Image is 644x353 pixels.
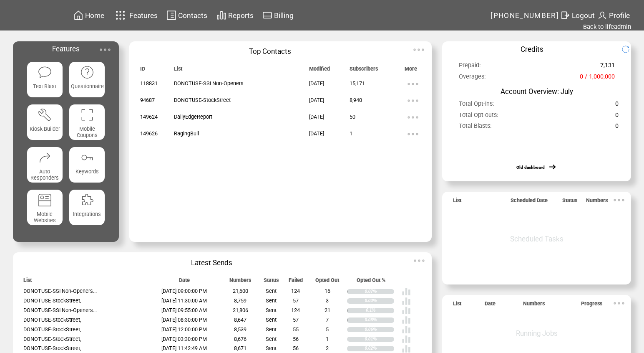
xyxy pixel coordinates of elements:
[266,345,277,351] span: Sent
[27,190,63,225] a: Mobile Websites
[249,47,291,56] span: Top Contacts
[611,295,627,312] img: ellypsis.svg
[615,112,619,122] span: 0
[262,10,272,20] img: creidtcard.svg
[112,7,159,23] a: Features
[165,9,209,22] a: Contacts
[191,259,232,267] span: Latest Sends
[266,307,277,313] span: Sent
[611,192,627,208] img: ellypsis.svg
[291,288,300,294] span: 124
[572,11,595,20] span: Logout
[326,345,329,351] span: 2
[23,336,81,342] span: DONOTUSE-StockStreet,
[161,317,207,323] span: [DATE] 08:30:00 PM
[293,326,299,333] span: 55
[516,165,545,170] a: Old dashboard
[174,114,212,120] span: DailyEdgeReport
[23,326,81,333] span: DONOTUSE-StockStreet,
[166,10,176,20] img: contacts.svg
[365,327,394,333] div: 0.06%
[405,66,417,76] span: More
[453,300,461,310] span: List
[293,336,299,342] span: 56
[161,297,207,304] span: [DATE] 11:30:00 AM
[291,307,300,313] span: 124
[33,83,56,89] span: Text Blast
[289,277,303,287] span: Failed
[97,41,113,58] img: ellypsis.svg
[485,300,496,310] span: Date
[516,329,558,338] span: Running Jobs
[523,300,545,310] span: Numbers
[140,80,158,86] span: 118831
[140,66,145,76] span: ID
[309,130,324,137] span: [DATE]
[266,297,277,304] span: Sent
[69,62,105,97] a: Questionnaire
[234,297,247,304] span: 8,759
[27,62,63,97] a: Text Blast
[69,190,105,225] a: Integrations
[402,315,411,325] img: poll%20-%20white.svg
[597,10,607,20] img: profile.svg
[69,104,105,140] a: Mobile Coupons
[161,288,207,294] span: [DATE] 09:00:00 PM
[315,277,339,287] span: Opted Out
[174,130,199,137] span: RagingBull
[459,122,491,133] span: Total Blasts:
[309,80,324,86] span: [DATE]
[521,45,543,53] span: Credits
[80,108,95,122] img: coupons.svg
[27,147,63,183] a: Auto Responders
[161,326,207,333] span: [DATE] 12:00:00 PM
[402,335,411,344] img: poll%20-%20white.svg
[560,10,570,20] img: exit.svg
[234,345,247,351] span: 8,671
[615,122,619,133] span: 0
[583,23,631,30] a: Back to lifeadmin
[23,317,81,323] span: DONOTUSE-StockStreet,
[365,289,394,295] div: 0.07%
[293,297,299,304] span: 57
[326,326,329,333] span: 5
[264,277,279,287] span: Status
[174,66,182,76] span: List
[459,62,480,73] span: Prepaid:
[621,45,636,53] img: refresh.png
[69,147,105,183] a: Keywords
[30,126,60,132] span: Kiosk Builder
[34,211,56,223] span: Mobile Websites
[405,92,421,109] img: ellypsis.svg
[365,317,394,323] div: 0.08%
[234,336,247,342] span: 8,676
[350,97,362,103] span: 8,940
[77,126,98,138] span: Mobile Coupons
[491,11,559,20] span: [PHONE_NUMBER]
[229,277,251,287] span: Numbers
[38,193,52,208] img: mobile-websites.svg
[266,288,277,294] span: Sent
[596,9,631,22] a: Profile
[562,197,577,207] span: Status
[23,277,32,287] span: List
[459,100,494,111] span: Total Opt-ins:
[161,345,207,351] span: [DATE] 11:42:49 AM
[501,87,573,96] span: Account Overview: July
[325,307,330,313] span: 21
[38,108,52,122] img: tool%201.svg
[174,80,244,86] span: DONOTUSE-SSI Non-Openers
[73,211,101,217] span: Integrations
[234,317,247,323] span: 8,647
[75,168,99,175] span: Keywords
[350,80,365,86] span: 15,171
[581,300,602,310] span: Progress
[234,326,247,333] span: 8,539
[140,97,155,103] span: 94687
[38,65,52,80] img: text-blast.svg
[30,168,59,181] span: Auto Responders
[23,288,97,294] span: DONOTUSE-SSI Non-Openers...
[350,66,378,76] span: Subscribers
[309,66,330,76] span: Modified
[80,65,95,80] img: questionnaire.svg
